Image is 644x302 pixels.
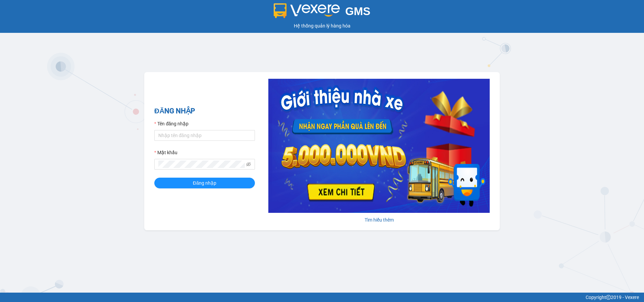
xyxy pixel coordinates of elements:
label: Tên đăng nhập [154,120,189,127]
span: GMS [345,5,370,17]
img: logo 2 [274,3,340,18]
div: Tìm hiểu thêm [268,216,490,224]
h2: ĐĂNG NHẬP [154,106,255,117]
div: Hệ thống quản lý hàng hóa [2,22,642,29]
img: banner-0 [268,79,490,213]
label: Mật khẩu [154,149,177,156]
input: Mật khẩu [158,161,245,168]
div: Copyright 2019 - Vexere [5,294,639,301]
span: copyright [606,295,611,300]
span: Đăng nhập [193,179,216,187]
span: eye-invisible [246,162,251,167]
a: GMS [274,10,371,15]
button: Đăng nhập [154,178,255,188]
input: Tên đăng nhập [154,130,255,141]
